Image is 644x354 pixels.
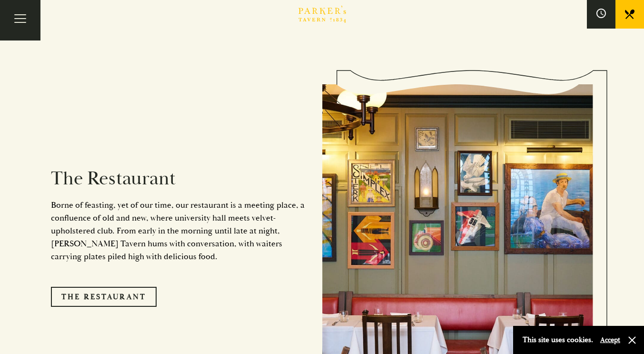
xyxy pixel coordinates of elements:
[51,199,308,263] p: Borne of feasting, yet of our time, our restaurant is a meeting place, a confluence of old and ne...
[51,167,308,190] h2: The Restaurant
[51,287,157,307] a: The Restaurant
[627,335,637,345] button: Close and accept
[600,335,620,344] button: Accept
[523,333,593,347] p: This site uses cookies.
